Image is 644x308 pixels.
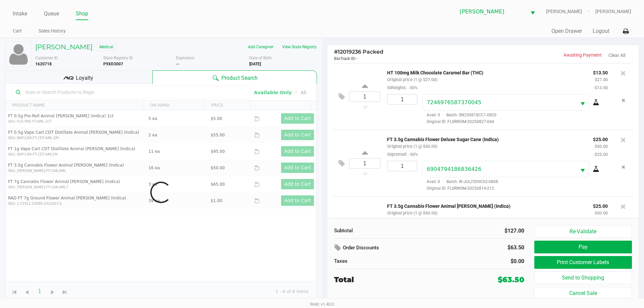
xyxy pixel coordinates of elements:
[244,42,278,52] button: Add Caregiver
[221,74,258,82] span: Product Search
[593,135,608,142] p: $25.00
[278,42,317,52] button: View State Registry
[440,179,446,184] span: ·
[526,4,539,19] button: Select
[13,27,22,35] a: Cart
[427,166,481,172] span: 6904794186836426
[334,49,338,55] span: #
[483,52,602,59] p: Awaiting Payment
[440,113,446,117] span: ·
[13,9,27,18] a: Intake
[608,52,625,59] button: Clear All
[387,210,437,215] small: Original price (1 @ $50.00)
[356,56,358,61] span: -
[595,8,631,15] span: [PERSON_NAME]
[96,43,117,51] span: Medical
[176,62,179,66] b: --
[422,185,608,191] span: Original ID: FLSRWGM-20250814-212
[39,27,66,35] a: Sales History
[35,56,58,60] span: Customer ID
[534,287,632,300] button: Cancel Sale
[460,8,522,16] span: [PERSON_NAME]
[593,152,608,157] small: -$25.00
[434,227,525,235] div: $127.00
[593,202,608,209] p: $25.00
[387,68,583,75] p: HT 100mg Milk Chocolate Caramel Bar (THC)
[576,161,589,177] button: Select
[546,8,595,15] span: [PERSON_NAME]
[76,9,88,18] a: Shop
[468,242,524,253] div: $63.50
[334,257,424,265] div: Taxes
[619,161,628,173] button: Remove the package from the orderLine
[422,179,498,184] span: Avail: 0 Batch: W-JUL25DSC02-0808
[593,27,609,35] button: Logout
[593,68,608,75] p: $13.50
[422,113,496,117] span: Avail: 0 Batch: SN250818CC1-0820
[595,77,608,82] small: $27.00
[334,227,424,235] div: Subtotal
[427,99,481,106] span: 7246976587370045
[534,225,632,238] button: Re-Validate
[387,144,437,149] small: Original price (1 @ $50.00)
[334,274,454,285] div: Total
[35,62,52,66] b: 1620718
[103,56,133,60] span: State Registry ID
[576,95,589,110] button: Select
[534,256,632,269] button: Print Customer Labels
[249,62,261,66] b: [DATE]
[551,27,582,35] button: Open Drawer
[103,62,123,66] b: P9XD3007
[593,85,608,90] small: -$13.50
[44,9,59,18] a: Queue
[387,77,437,82] small: Original price (1 @ $27.00)
[334,56,356,61] span: BioTrack ID:
[334,49,383,55] span: 12019236 Packed
[534,271,632,284] button: Send to Shopping
[534,241,632,253] button: Pay
[619,94,628,107] button: Remove the package from the orderLine
[176,56,195,60] span: Expiration
[76,74,93,82] span: Loyalty
[387,85,418,90] small: 50heights:
[498,274,524,285] div: $63.50
[434,257,525,265] div: $0.00
[595,144,608,149] small: $50.00
[249,56,272,60] span: Date of Birth
[407,152,418,157] span: -50%
[310,302,334,307] span: Web: v1.40.0
[387,135,583,142] p: FT 3.5g Cannabis Flower Deluxe Sugar Cane (Indica)
[387,152,418,157] small: 50premall:
[407,85,418,90] span: -50%
[422,119,608,125] span: Original ID: FLSRWGM-20250827-044
[35,43,93,51] h5: [PERSON_NAME]
[595,210,608,215] small: $50.00
[387,202,583,209] p: FT 3.5g Cannabis Flower Animal [PERSON_NAME] (Indica)
[5,101,317,282] div: Data table
[334,242,458,254] div: Order Discounts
